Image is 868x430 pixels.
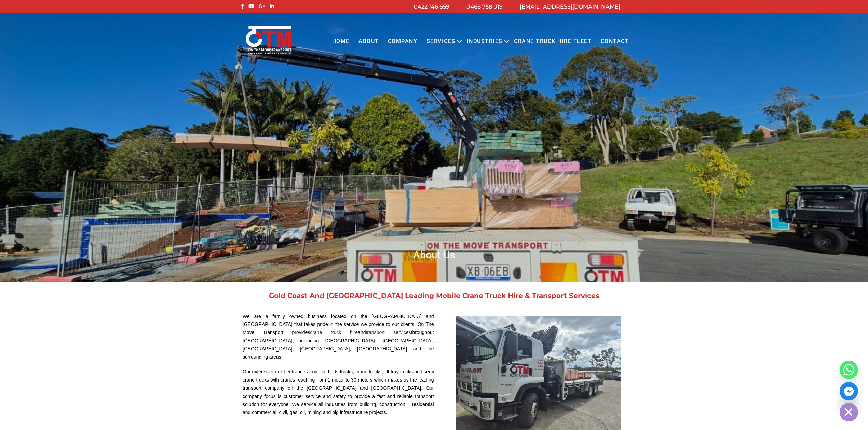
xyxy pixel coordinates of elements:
[422,32,460,51] a: Services
[366,330,411,335] a: transport services
[243,313,434,361] p: We are a family owned business located on the [GEOGRAPHIC_DATA] and [GEOGRAPHIC_DATA] that takes ...
[243,368,434,417] p: Our extensive ranges from flat beds trucks, crane trucks, tilt tray trucks and semi crane trucks ...
[327,32,354,51] a: Home
[840,382,858,400] a: Facebook_Messenger
[414,3,449,10] a: 0422 146 659
[466,3,503,10] a: 0468 758 019
[244,25,293,55] img: Otmtransport
[383,32,422,51] a: COMPANY
[310,330,358,335] a: crane truck hire
[510,32,596,51] a: Crane Truck Hire Fleet
[354,32,383,51] a: About
[596,32,633,51] a: Contact
[520,3,620,10] a: [EMAIL_ADDRESS][DOMAIN_NAME]
[239,248,629,261] h1: About Us
[269,291,599,300] a: Gold Coast And [GEOGRAPHIC_DATA] Leading Mobile Crane Truck Hire & Transport Services
[272,369,293,374] a: truck fleet
[462,32,507,51] a: Industries
[840,361,858,379] a: Whatsapp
